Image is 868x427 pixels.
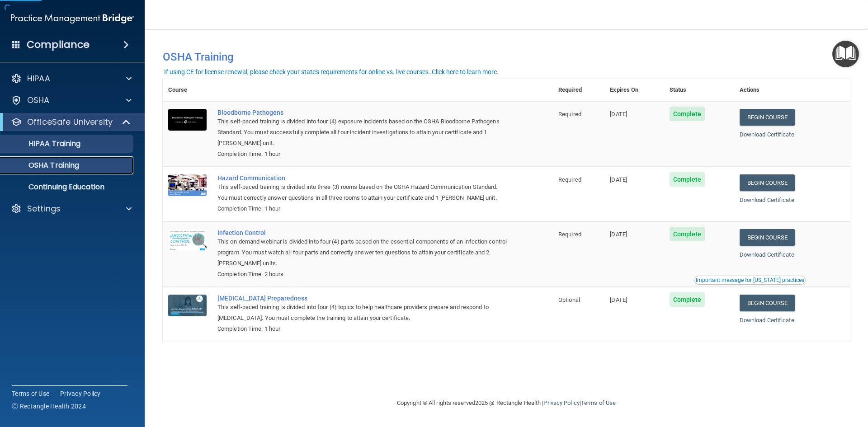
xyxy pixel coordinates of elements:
[740,131,794,138] a: Download Certificate
[27,95,50,106] p: OSHA
[27,73,50,84] p: HIPAA
[740,317,794,324] a: Download Certificate
[712,363,857,399] iframe: Drift Widget Chat Controller
[610,231,627,238] span: [DATE]
[11,95,132,106] a: OSHA
[604,79,664,101] th: Expires On
[610,296,627,303] span: [DATE]
[610,176,627,183] span: [DATE]
[11,203,132,214] a: Settings
[670,107,705,121] span: Complete
[670,227,705,241] span: Complete
[558,231,581,238] span: Required
[553,79,604,101] th: Required
[610,111,627,117] span: [DATE]
[217,182,508,203] div: This self-paced training is divided into three (3) rooms based on the OSHA Hazard Communication S...
[341,389,671,418] div: Copyright © All rights reserved 2025 @ Rectangle Health | |
[217,116,508,149] div: This self-paced training is divided into four (4) exposure incidents based on the OSHA Bloodborne...
[558,111,581,117] span: Required
[6,161,79,170] p: OSHA Training
[558,176,581,183] span: Required
[164,69,499,75] div: If using CE for license renewal, please check your state's requirements for online vs. live cours...
[12,389,49,398] a: Terms of Use
[217,109,508,116] a: Bloodborne Pathogens
[163,51,850,63] h4: OSHA Training
[217,149,508,160] div: Completion Time: 1 hour
[734,79,850,101] th: Actions
[27,38,90,51] h4: Compliance
[740,295,795,311] a: Begin Course
[740,251,794,258] a: Download Certificate
[27,203,61,214] p: Settings
[217,302,508,324] div: This self-paced training is divided into four (4) topics to help healthcare providers prepare and...
[696,277,804,283] div: Important message for [US_STATE] practices
[581,399,616,406] a: Terms of Use
[694,276,806,285] button: Read this if you are a dental practitioner in the state of CA
[163,79,212,101] th: Course
[832,41,859,67] button: Open Resource Center
[11,73,132,84] a: HIPAA
[12,402,86,411] span: Ⓒ Rectangle Health 2024
[543,399,579,406] a: Privacy Policy
[740,229,795,246] a: Begin Course
[163,67,500,76] button: If using CE for license renewal, please check your state's requirements for online vs. live cours...
[6,183,129,192] p: Continuing Education
[11,117,131,127] a: OfficeSafe University
[217,229,508,236] a: Infection Control
[670,172,705,187] span: Complete
[664,79,734,101] th: Status
[670,292,705,307] span: Complete
[6,139,80,148] p: HIPAA Training
[27,117,113,127] p: OfficeSafe University
[217,295,508,302] a: [MEDICAL_DATA] Preparedness
[217,174,508,182] a: Hazard Communication
[740,197,794,203] a: Download Certificate
[11,9,134,28] img: PMB logo
[217,203,508,214] div: Completion Time: 1 hour
[217,269,508,280] div: Completion Time: 2 hours
[217,236,508,269] div: This on-demand webinar is divided into four (4) parts based on the essential components of an inf...
[217,324,508,334] div: Completion Time: 1 hour
[558,296,580,303] span: Optional
[740,174,795,191] a: Begin Course
[60,389,101,398] a: Privacy Policy
[740,109,795,126] a: Begin Course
